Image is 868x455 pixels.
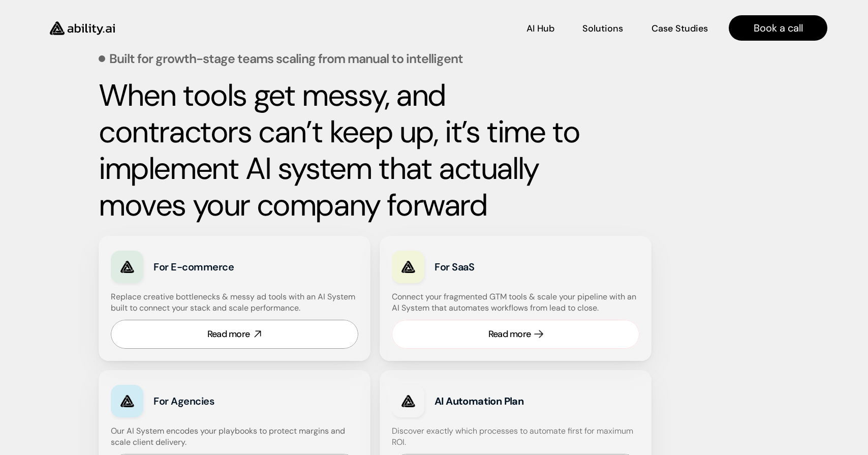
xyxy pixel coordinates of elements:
[129,15,827,41] nav: Main navigation
[153,260,292,274] h3: For E-commerce
[207,328,250,341] div: Read more
[729,15,827,41] a: Book a call
[109,52,463,65] p: Built for growth-stage teams scaling from manual to intelligent
[754,21,803,35] p: Book a call
[392,320,639,349] a: Read more
[435,395,523,408] strong: AI Automation Plan
[526,19,554,37] a: AI Hub
[488,328,531,341] div: Read more
[111,291,356,314] h4: Replace creative bottlenecks & messy ad tools with an AI System built to connect your stack and s...
[652,22,708,35] p: Case Studies
[153,394,292,408] h3: For Agencies
[526,22,554,35] p: AI Hub
[651,19,708,37] a: Case Studies
[582,19,623,37] a: Solutions
[435,260,573,274] h3: For SaaS
[111,426,358,448] h4: Our AI System encodes your playbooks to protect margins and scale client delivery.
[392,291,644,314] h4: Connect your fragmented GTM tools & scale your pipeline with an AI System that automates workflow...
[111,320,358,349] a: Read more
[99,75,586,225] strong: When tools get messy, and contractors can’t keep up, it’s time to implement AI system that actual...
[582,22,623,35] p: Solutions
[392,426,639,448] h4: Discover exactly which processes to automate first for maximum ROI.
